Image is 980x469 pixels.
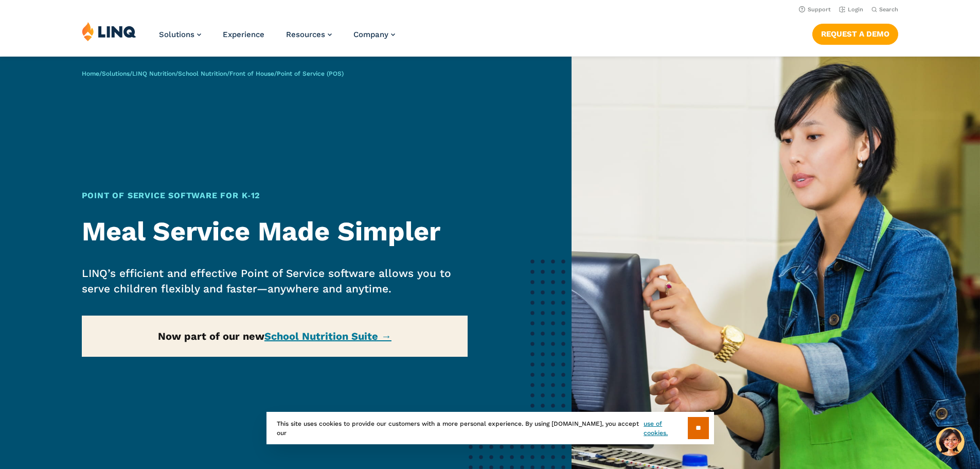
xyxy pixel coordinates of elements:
a: Company [353,30,395,39]
strong: Meal Service Made Simpler [82,216,440,247]
nav: Button Navigation [812,22,898,44]
button: Hello, have a question? Let’s chat. [936,427,965,456]
a: Solutions [159,30,201,39]
a: Experience [223,30,264,39]
span: / / / / / [82,70,344,77]
a: use of cookies. [644,419,687,438]
a: Front of House [229,70,274,77]
img: LINQ | K‑12 Software [82,22,136,41]
span: Point of Service (POS) [277,70,344,77]
a: Support [799,6,831,13]
a: Request a Demo [812,24,898,44]
h1: Point of Service Software for K‑12 [82,189,468,202]
span: Search [879,6,898,13]
a: Home [82,70,99,77]
button: Open Search Bar [871,6,898,13]
span: Resources [286,30,325,39]
p: LINQ’s efficient and effective Point of Service software allows you to serve children flexibly an... [82,266,468,297]
strong: Now part of our new [158,330,391,342]
span: Company [353,30,388,39]
a: School Nutrition [178,70,227,77]
div: This site uses cookies to provide our customers with a more personal experience. By using [DOMAIN... [266,412,714,444]
a: Resources [286,30,332,39]
nav: Primary Navigation [159,22,395,56]
a: Solutions [102,70,130,77]
a: Login [839,6,863,13]
a: School Nutrition Suite → [264,330,391,342]
a: LINQ Nutrition [132,70,175,77]
span: Solutions [159,30,194,39]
